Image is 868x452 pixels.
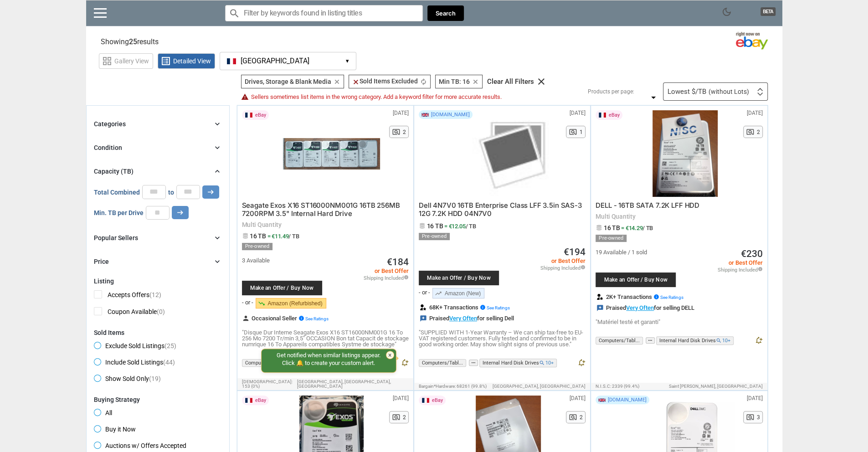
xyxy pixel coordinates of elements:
[247,285,318,291] span: Make an Offer / Buy Now
[164,342,176,349] span: (25)
[242,243,273,250] div: Pre-owned
[457,384,487,389] span: 68261 (99.8%)
[716,338,722,344] i: search
[760,7,775,16] span: BETA
[656,336,734,345] span: Internal Hard Disk Drives
[755,336,763,346] button: notification_add
[173,58,211,64] span: Detailed View
[420,78,427,85] i: autorenew
[596,202,699,209] a: DELL - 16TB SATA 7.2K LFF HDD
[721,6,732,17] span: dark_mode
[429,304,510,310] span: 68K+ Transactions
[206,188,215,196] i: arrow_right_alt
[393,110,409,116] span: [DATE]
[242,202,400,217] a: Seagate Exos X16 ST16000NM001G 16TB 256MB 7200RPM 3.5" Internal Hard Drive
[432,398,443,403] span: eBay
[419,289,430,295] div: - or -
[94,375,161,385] span: Show Sold Only
[401,359,409,367] i: notification_add
[646,337,655,344] span: more_horiz
[718,260,763,266] span: or Best Offer
[245,112,253,118] img: France Flag
[757,129,760,135] span: 2
[149,375,161,382] span: (19)
[493,384,586,389] span: [GEOGRAPHIC_DATA], [GEOGRAPHIC_DATA]
[600,277,671,282] span: Make an Offer / Buy Now
[157,308,165,315] span: (0)
[242,257,270,263] span: 3 Available
[569,128,577,136] span: pageview
[577,359,586,367] i: notification_add
[621,225,653,231] span: = €14.29
[94,409,112,420] span: All
[364,268,409,274] span: or Best Offer
[101,38,159,46] span: Showing results
[758,267,763,272] i: info
[536,76,547,87] i: clear
[660,295,683,300] span: See Ratings
[642,225,653,231] span: / TB
[241,57,309,65] span: [GEOGRAPHIC_DATA]
[404,275,409,280] i: info
[176,208,185,217] i: arrow_right_alt
[401,359,409,369] button: notification_add Get notified when similar listings appear.Click 🔔 to create your custom alert.×
[94,396,222,403] div: Buying Strategy
[255,398,266,403] span: eBay
[334,78,340,85] i: clear
[596,213,762,220] span: Multi Quantity
[577,359,586,369] button: notification_add
[227,58,236,64] img: US Flag
[570,395,586,401] span: [DATE]
[596,384,611,389] span: n.i.s.c:
[419,329,586,347] p: "SUPPLIED WITH 1-Year Warranty – We can ship tax-free to EU-VAT registered customers. Fully teste...
[213,257,222,266] i: chevron_right
[242,314,250,322] i: person
[94,210,144,216] span: Min. TB per Drive
[94,233,138,242] div: Popular Sellers
[258,300,265,307] span: trending_down
[392,413,401,421] span: pageview
[256,298,326,308] a: trending_downAmazon (Refurbished)
[352,78,360,86] i: clear
[267,233,299,240] span: = €11.49
[364,275,409,281] span: Shipping Included
[596,235,627,242] div: Pre-owned
[596,263,691,292] a: Make an Offer / Buy Now
[444,223,476,230] span: = €12.05
[432,288,484,298] a: trending_upAmazon (New)
[346,58,349,65] span: ▾
[479,359,557,367] span: Internal Hard Disk Drives
[352,77,418,85] span: Sold Items Excluded
[669,384,763,389] span: Saint [PERSON_NAME], [GEOGRAPHIC_DATA]
[419,262,514,285] a: Make an Offer / Buy Now
[229,7,240,19] i: search
[242,272,338,295] a: Make an Offer / Buy Now
[305,316,329,321] span: See Ratings
[419,359,466,367] span: Computers/Tabl...
[242,329,409,347] p: "Disque Dur Interne Seagate Exos X16 ST16000NM001G 16 To 256 Mo 7200 Tr/min 3,5" OCCASION Bon tat...
[612,384,639,389] span: 2339 (99.4%)
[580,265,586,270] i: info
[421,397,430,403] img: France Flag
[570,110,586,116] span: [DATE]
[94,307,165,318] span: Coupon Available
[94,119,126,128] div: Categories
[163,359,175,366] span: (44)
[449,315,477,322] a: Very Often
[755,336,763,344] i: notification_add
[596,304,694,312] div: Praised for selling DELL
[722,338,730,344] span: 10+
[487,78,534,85] div: Clear All Filters
[220,52,356,70] button: [GEOGRAPHIC_DATA] ▾
[94,358,175,369] span: Include Sold Listings
[386,351,394,359] div: ×
[225,5,423,21] input: Search for models
[251,94,502,100] span: Sellers sometimes list items in the wrong category. Add a keyword filter for more accurate results.
[564,247,586,257] a: €194
[420,315,427,322] i: reviews
[435,290,442,297] span: trending_up
[598,398,606,402] img: GB Flag
[94,277,222,285] div: Listing
[419,233,450,240] div: Pre-owned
